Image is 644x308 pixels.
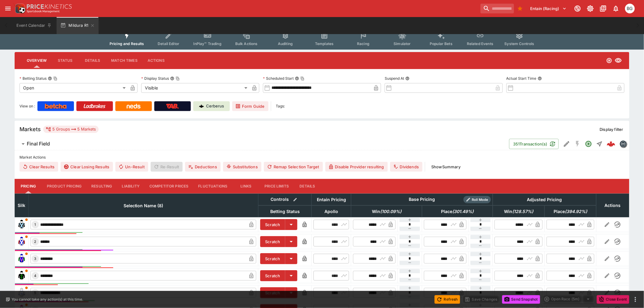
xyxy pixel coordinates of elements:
[19,83,128,93] div: Open
[596,194,629,217] th: Actions
[258,194,312,205] th: Controls
[33,222,37,227] span: 1
[61,162,113,172] button: Clear Losing Results
[585,140,592,148] svg: Open
[390,162,422,172] button: Dividends
[260,287,285,298] button: Scratch
[467,41,493,46] span: Related Events
[45,104,67,109] img: Betcha
[357,41,369,46] span: Racing
[19,126,41,133] h5: Markets
[27,4,72,9] img: PriceKinetics
[27,10,60,13] img: Sportsbook Management
[42,179,86,194] button: Product Pricing
[365,208,408,215] span: Win(100.09%)
[260,253,285,264] button: Scratch
[13,2,26,15] img: PriceKinetics Logo
[53,76,58,81] button: Copy To Clipboard
[394,41,411,46] span: Simulator
[615,57,622,64] svg: Visible
[632,296,639,303] button: more
[117,179,145,194] button: Liability
[15,138,509,150] button: Final Field
[17,288,26,298] img: runner 5
[470,197,491,202] span: Roll Mode
[86,179,117,194] button: Resulting
[193,101,230,111] a: Cerberus
[264,162,323,172] button: Remap Selection Target
[606,58,612,64] svg: Open
[620,141,627,147] img: betmakers
[481,4,514,13] input: search
[19,162,58,172] button: Clear Results
[597,295,629,304] button: Close Event
[493,194,596,205] th: Adjusted Pricing
[502,295,540,304] button: Send Snapshot
[607,140,615,148] div: dc21206a-a349-4dfd-b693-0fce0f76b976
[46,126,96,133] div: 5 Groups 5 Markets
[295,76,299,81] button: Scheduled StartCopy To Clipboard
[105,28,539,50] div: Event type filters
[176,76,180,81] button: Copy To Clipboard
[260,219,285,230] button: Scratch
[585,3,596,14] button: Toggle light/dark mode
[594,138,605,149] button: Straight
[206,103,224,109] p: Cerberus
[232,179,260,194] button: Links
[260,270,285,281] button: Scratch
[17,254,26,264] img: runner 3
[141,76,169,81] p: Display Status
[380,208,401,215] em: ( 100.09 %)
[572,3,583,14] button: Connected to PK
[19,153,625,162] label: Market Actions
[565,208,587,215] em: ( 394.92 %)
[625,4,635,13] div: Ben Grimstone
[232,101,268,111] a: Form Guide
[79,53,106,68] button: Details
[151,162,183,172] span: Re-Result
[527,4,570,13] button: Select Tenant
[110,41,144,46] span: Pricing and Results
[19,101,35,111] label: View on :
[325,162,388,172] button: Disable Provider resulting
[27,141,50,147] h6: Final Field
[17,220,26,229] img: runner 1
[145,179,194,194] button: Competitor Prices
[583,138,594,149] button: Open
[561,138,572,149] button: Edit Detail
[512,208,533,215] em: ( 128.57 %)
[430,41,453,46] span: Popular Bets
[428,162,464,172] button: ShowSummary
[607,140,615,148] img: logo-cerberus--red.svg
[263,76,294,81] p: Scheduled Start
[117,202,170,209] span: Selection Name (8)
[127,104,140,109] img: Neds
[115,162,148,172] button: Un-Result
[260,179,294,194] button: Price Limits
[158,41,179,46] span: Detail Editor
[33,240,38,244] span: 2
[464,196,491,203] div: Show/hide Price Roll mode configuration.
[312,205,351,217] th: Apollo
[300,76,305,81] button: Copy To Clipboard
[33,257,38,261] span: 3
[19,76,47,81] p: Betting Status
[435,295,460,304] button: Refresh
[199,104,204,109] img: Cerberus
[170,76,174,81] button: Display StatusCopy To Clipboard
[543,295,594,303] div: split button
[33,274,38,278] span: 4
[435,208,481,215] span: Place(301.49%)
[51,53,79,68] button: Status
[598,3,609,14] button: Documentation
[48,76,52,81] button: Betting StatusCopy To Clipboard
[142,53,170,68] button: Actions
[623,2,637,15] button: Ben Grimstone
[407,196,438,203] div: Base Pricing
[453,208,474,215] em: ( 301.49 %)
[223,162,261,172] button: Substitutions
[17,237,26,247] img: runner 2
[538,76,542,81] button: Actual Start Time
